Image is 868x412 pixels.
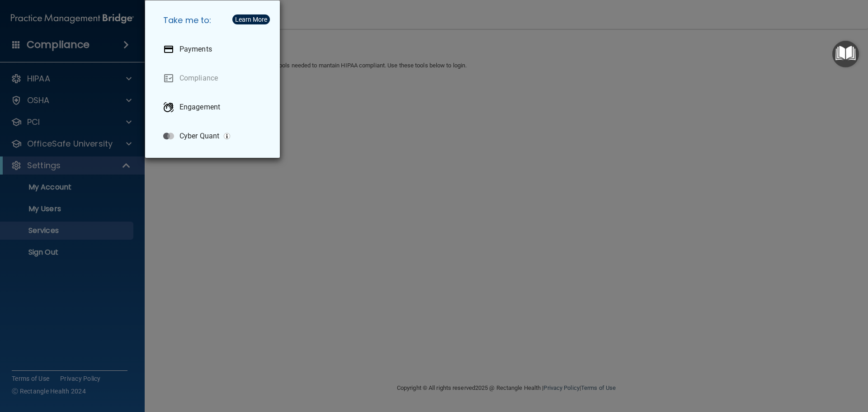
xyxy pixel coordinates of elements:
[156,8,273,33] h5: Take me to:
[232,14,270,24] button: Learn More
[156,37,273,62] a: Payments
[235,16,267,23] div: Learn More
[832,41,859,67] button: Open Resource Center
[179,45,212,54] p: Payments
[156,66,273,91] a: Compliance
[179,132,219,141] p: Cyber Quant
[156,95,273,120] a: Engagement
[179,103,220,112] p: Engagement
[156,123,273,149] a: Cyber Quant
